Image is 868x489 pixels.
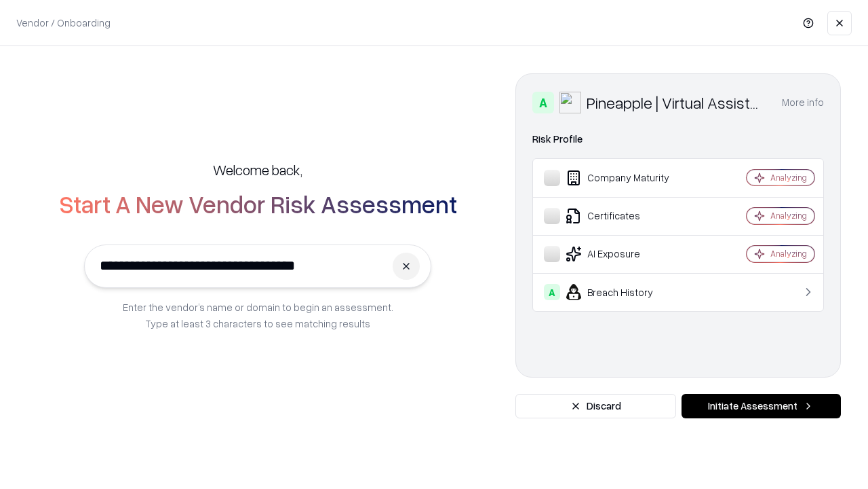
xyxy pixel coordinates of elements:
div: Company Maturity [544,170,706,186]
button: More info [782,90,824,115]
div: Analyzing [770,210,807,221]
div: A [532,92,554,113]
div: Pineapple | Virtual Assistant Agency [587,92,766,113]
img: Pineapple | Virtual Assistant Agency [559,92,581,113]
p: Enter the vendor’s name or domain to begin an assessment. Type at least 3 characters to see match... [123,299,393,331]
div: AI Exposure [544,246,706,262]
h2: Start A New Vendor Risk Assessment [59,190,457,217]
div: Risk Profile [532,131,824,147]
button: Initiate Assessment [682,394,841,418]
div: Certificates [544,208,706,224]
h5: Welcome back, [213,160,302,179]
div: Analyzing [770,172,807,183]
div: Breach History [544,284,706,300]
div: A [544,284,560,300]
p: Vendor / Onboarding [16,16,111,30]
button: Discard [515,394,676,418]
div: Analyzing [770,248,807,259]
